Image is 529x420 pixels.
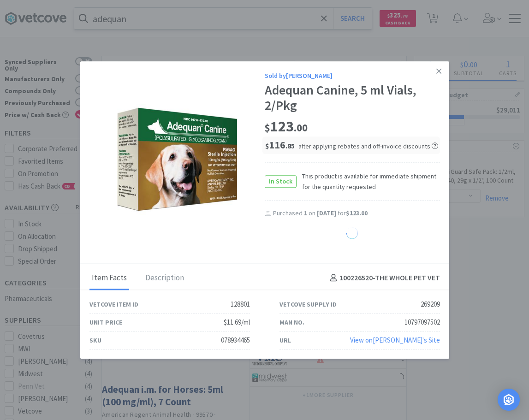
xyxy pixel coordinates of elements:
[224,317,250,328] div: $11.69/ml
[294,121,308,134] span: . 00
[117,99,237,219] img: 1a07459dfcd344588c5d978b082a01f0_269209.jpeg
[265,117,308,136] span: 123
[265,83,440,113] div: Adequan Canine, 5 ml Vials, 2/Pkg
[265,142,269,150] span: $
[346,209,368,217] span: $123.00
[285,142,295,150] span: . 85
[279,317,304,327] div: Man No.
[279,335,291,345] div: URL
[498,389,520,411] div: Open Intercom Messenger
[350,336,440,344] a: View on[PERSON_NAME]'s Site
[265,71,440,81] div: Sold by [PERSON_NAME]
[265,176,296,187] span: In Stock
[327,272,440,284] h4: 100226520 - THE WHOLE PET VET
[231,299,250,310] div: 128801
[143,267,186,290] div: Description
[221,335,250,346] div: 078934465
[297,172,440,192] span: This product is available for immediate shipment for the quantity requested
[89,299,138,309] div: Vetcove Item ID
[89,335,101,345] div: SKU
[304,209,307,217] span: 1
[298,142,438,150] span: after applying rebates and off-invoice discounts
[404,317,440,328] div: 10797097502
[421,299,440,310] div: 269209
[317,209,336,217] span: [DATE]
[273,209,440,218] div: Purchased on for
[89,317,122,327] div: Unit Price
[265,121,270,134] span: $
[89,267,129,290] div: Item Facts
[265,138,295,151] span: 116
[279,299,337,309] div: Vetcove Supply ID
